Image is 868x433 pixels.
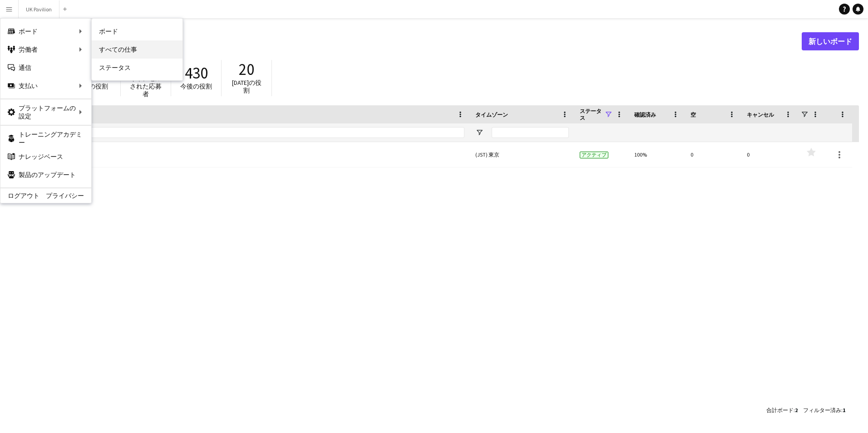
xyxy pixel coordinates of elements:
span: キャンセル [747,111,774,118]
span: 今後の役割 [180,82,212,90]
span: 空 [690,111,696,118]
button: UK Pavilion [19,0,59,18]
a: 製品のアップデート [0,166,91,184]
div: ボード [0,22,91,40]
a: 新しいボード [802,32,859,50]
span: 1 [843,407,845,413]
div: プラットフォームの設定 [0,103,91,121]
a: UK Pavilion [21,142,464,167]
span: [DATE]の役割 [232,79,261,94]
span: 空の役割 [83,82,108,90]
div: 100% [629,142,685,167]
span: ステータス [580,108,604,121]
a: ボード [92,22,182,40]
a: プライバシー [46,192,91,199]
a: ステータス [92,59,182,77]
button: フィルターメニューを開く [475,128,483,137]
a: 通信 [0,59,91,77]
a: すべての仕事 [92,40,182,59]
div: : [766,401,798,419]
div: 0 [741,142,798,167]
span: キャンセルされた応募者 [130,74,162,98]
span: 合計ボード [766,407,794,413]
div: : [803,401,845,419]
span: 2 [795,407,798,413]
div: 0 [685,142,741,167]
span: アクティブ [580,152,608,158]
div: 支払い [0,77,91,95]
a: ナレッジベース [0,148,91,166]
span: フィルター済み [803,407,841,413]
span: 確認済み [634,111,656,118]
span: 430 [185,63,208,83]
span: 20 [239,59,254,79]
a: トレーニングアカデミー [0,129,91,148]
div: 労働者 [0,40,91,59]
span: タイムゾーン [475,111,508,118]
div: (JST) 東京 [470,142,574,167]
h1: ボード [16,34,802,48]
input: タイムゾーン フィルター入力 [492,127,569,138]
a: ログアウト [0,192,39,199]
input: ボード名 フィルター入力 [38,127,464,138]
